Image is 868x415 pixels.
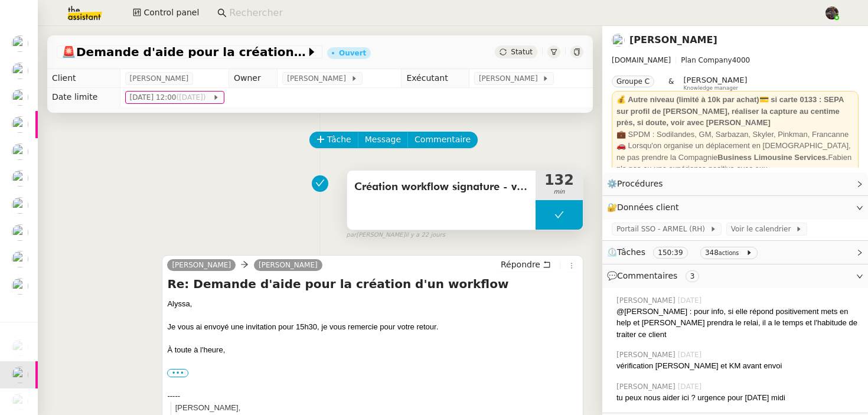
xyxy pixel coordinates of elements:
span: Message [365,133,401,146]
img: users%2FAXgjBsdPtrYuxuZvIJjRexEdqnq2%2Favatar%2F1599931753966.jpeg [12,116,28,133]
span: Commentaire [415,133,471,146]
a: [PERSON_NAME] [167,260,236,270]
span: [PERSON_NAME] [616,381,678,392]
img: users%2FdHO1iM5N2ObAeWsI96eSgBoqS9g1%2Favatar%2Fdownload.png [12,170,28,187]
div: 🔐Données client [602,196,868,219]
span: Voir le calendrier [731,223,795,235]
span: [DATE] 12:00 [130,92,213,103]
nz-tag: 150:39 [653,247,687,259]
input: Rechercher [229,5,812,21]
span: & [668,76,674,91]
button: Control panel [126,5,206,21]
span: Procédures [617,179,663,188]
span: Répondre [501,259,540,270]
td: Exécutant [402,69,469,88]
div: 💬Commentaires 3 [602,264,868,287]
img: 2af2e8ed-4e7a-4339-b054-92d163d57814 [825,6,838,19]
div: vérification [PERSON_NAME] et KM avant envoi [616,360,859,372]
small: [PERSON_NAME] [347,230,445,240]
a: [PERSON_NAME] [629,34,717,45]
span: [PERSON_NAME] [683,76,747,84]
span: [DATE] [678,381,704,392]
button: Tâche [309,132,358,148]
span: 🚨 [61,45,76,59]
div: ----- [167,390,578,402]
span: [PERSON_NAME] [287,73,350,84]
img: users%2FlP2L64NyJUYGf6yukvER3qNbi773%2Favatar%2Faa4062d0-caf6-4ead-8344-864088a2b108 [12,251,28,267]
strong: 💰 Autre niveau (limité à 10k par achat)💳 si carte 0133 : SEPA sur profil de [PERSON_NAME], réalis... [616,95,844,127]
div: 🚗 Lorsqu'on organise un déplacement en [DEMOGRAPHIC_DATA], ne pas prendre la Compagnie Fabien n'a... [616,140,854,175]
img: users%2FAXgjBsdPtrYuxuZvIJjRexEdqnq2%2Favatar%2F1599931753966.jpeg [12,143,28,160]
span: min [536,187,583,197]
img: users%2FdHO1iM5N2ObAeWsI96eSgBoqS9g1%2Favatar%2Fdownload.png [12,367,28,383]
img: users%2FlP2L64NyJUYGf6yukvER3qNbi773%2Favatar%2Faa4062d0-caf6-4ead-8344-864088a2b108 [12,224,28,241]
span: ([DATE]) [177,93,208,102]
span: 4000 [732,56,750,64]
span: [DATE] [678,349,704,360]
span: 132 [536,173,583,187]
img: users%2FdHO1iM5N2ObAeWsI96eSgBoqS9g1%2Favatar%2Fdownload.png [612,34,625,47]
label: ••• [167,369,188,377]
span: Tâches [617,247,645,257]
td: Client [47,69,120,88]
img: users%2FdHO1iM5N2ObAeWsI96eSgBoqS9g1%2Favatar%2Fdownload.png [12,393,28,410]
span: [PERSON_NAME] [479,73,542,84]
img: users%2FrLg9kJpOivdSURM9kMyTNR7xGo72%2Favatar%2Fb3a3d448-9218-437f-a4e5-c617cb932dda [12,35,28,52]
h4: Re: Demande d'aide pour la création d'un workflow [167,276,578,292]
span: [DATE] [678,295,704,306]
span: Tâche [327,133,351,146]
small: actions [719,250,739,256]
span: Control panel [143,6,199,19]
span: Plan Company [681,56,732,64]
span: ⏲️ [607,247,762,257]
div: ⏲️Tâches 150:39 348actions [602,241,868,264]
div: Alyssa, [167,298,578,310]
img: users%2FlP2L64NyJUYGf6yukvER3qNbi773%2Favatar%2Faa4062d0-caf6-4ead-8344-864088a2b108 [12,278,28,295]
td: Owner [229,69,277,88]
span: Demande d'aide pour la création d'un workflow [61,46,306,58]
img: users%2FdHO1iM5N2ObAeWsI96eSgBoqS9g1%2Favatar%2Fdownload.png [12,339,28,356]
span: Statut [511,48,533,56]
span: Knowledge manager [683,85,738,92]
span: 💬 [607,271,704,280]
div: @[PERSON_NAME] : pour info, si elle répond positivement mets en help et [PERSON_NAME] prendra le ... [616,306,859,341]
div: 💼 SPDM : Sodilandes, GM, Sarbazan, Skyler, Pinkman, Francanne [616,129,854,140]
app-user-label: Knowledge manager [683,76,747,91]
span: Données client [617,202,679,212]
span: Portail SSO - ARMEL (RH) [616,223,710,235]
nz-tag: Groupe C [612,76,654,87]
img: users%2FAXgjBsdPtrYuxuZvIJjRexEdqnq2%2Favatar%2F1599931753966.jpeg [12,63,28,79]
img: users%2FlP2L64NyJUYGf6yukvER3qNbi773%2Favatar%2Faa4062d0-caf6-4ead-8344-864088a2b108 [12,197,28,214]
div: tu peux nous aider ici ? urgence pour [DATE] midi [616,392,859,404]
nz-tag: 3 [686,270,700,282]
span: Création workflow signature - validation cadre et outils [354,178,528,196]
span: par [347,230,357,240]
strong: Business Limousine Services. [717,153,828,162]
td: Date limite [47,88,120,107]
div: Je vous ai envoyé une invitation pour 15h30, je vous remercie pour votre retour. [167,321,578,333]
div: À toute à l'heure, [167,344,578,356]
div: Ouvert [339,50,366,57]
span: ⚙️ [607,177,668,191]
span: 🔐 [607,201,684,214]
button: Commentaire [407,132,478,148]
button: Répondre [497,258,555,271]
span: il y a 22 jours [405,230,445,240]
img: users%2FAXgjBsdPtrYuxuZvIJjRexEdqnq2%2Favatar%2F1599931753966.jpeg [12,89,28,106]
span: [PERSON_NAME] [130,73,189,84]
a: [PERSON_NAME] [254,260,322,270]
div: ⚙️Procédures [602,172,868,195]
span: 348 [705,249,719,257]
span: [DOMAIN_NAME] [612,56,671,64]
span: Commentaires [617,271,677,280]
span: [PERSON_NAME] [616,349,678,360]
button: Message [358,132,408,148]
span: [PERSON_NAME] [616,295,678,306]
